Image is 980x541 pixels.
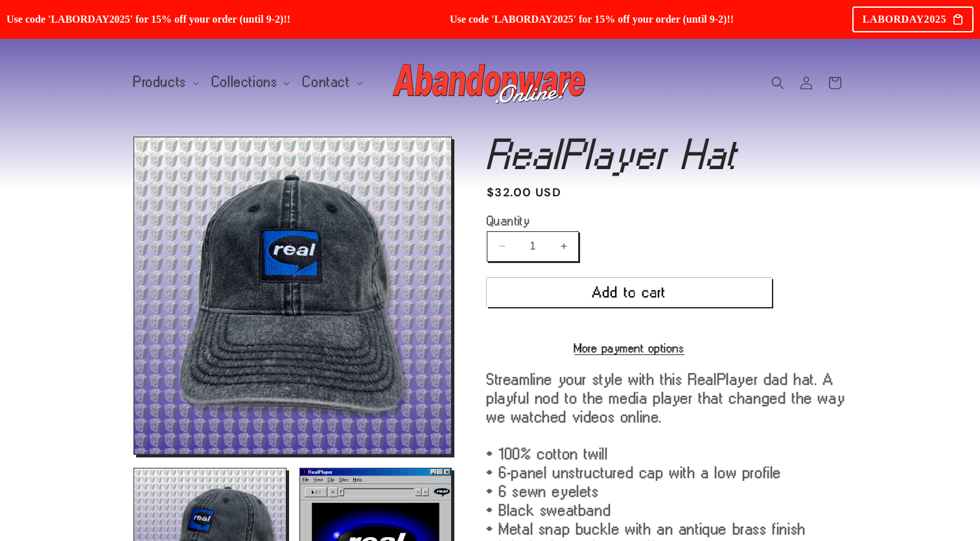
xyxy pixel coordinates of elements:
[393,57,587,109] img: Abandonware
[204,69,296,96] summary: Collections
[295,69,367,96] summary: Contact
[388,52,592,113] a: Abandonware
[134,76,187,88] span: Products
[303,76,350,88] span: Contact
[487,137,846,172] h1: RealPlayer Hat
[6,13,432,25] span: Use code 'LABORDAY2025' for 15% off your order (until 9-2)!!
[126,69,204,96] summary: Products
[487,342,772,354] a: More payment options
[449,13,876,25] span: Use code 'LABORDAY2025' for 15% off your order (until 9-2)!!
[764,69,792,97] summary: Search
[487,184,561,201] span: $32.00 USD
[487,278,772,307] button: Add to cart
[852,6,974,32] div: LABORDAY2025
[487,214,772,227] label: Quantity
[212,76,278,88] span: Collections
